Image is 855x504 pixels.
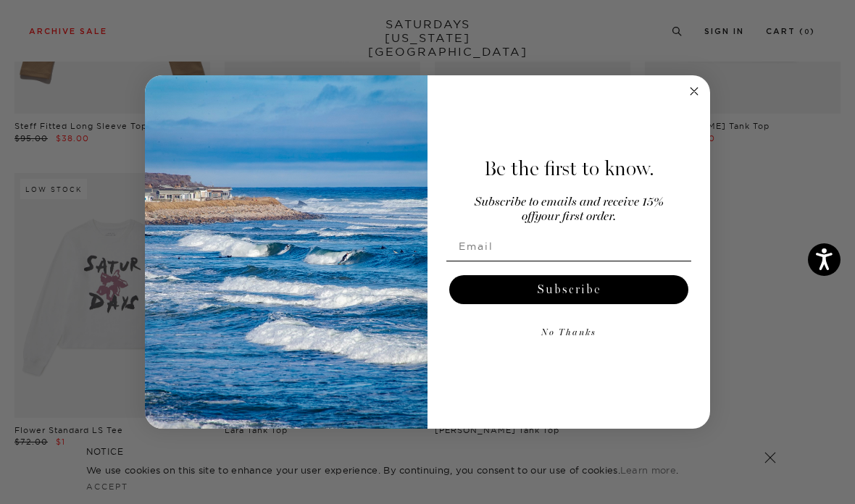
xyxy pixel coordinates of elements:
img: 125c788d-000d-4f3e-b05a-1b92b2a23ec9.jpeg [145,75,427,429]
button: Close dialog [685,83,703,100]
img: underline [446,261,691,261]
span: off [522,211,535,223]
span: Be the first to know. [484,156,654,181]
input: Email [446,232,691,261]
span: your first order. [535,211,616,223]
button: No Thanks [446,319,691,348]
button: Subscribe [449,275,688,304]
span: Subscribe to emails and receive 15% [475,196,664,209]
